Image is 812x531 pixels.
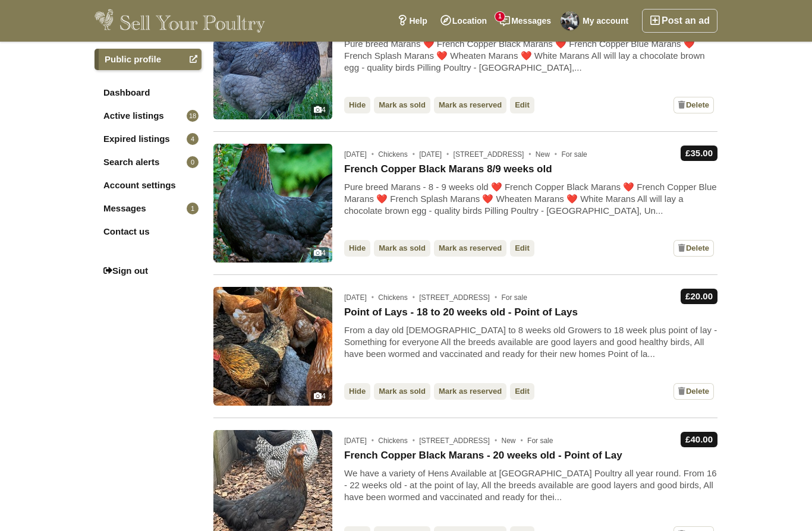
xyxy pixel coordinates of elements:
[344,163,552,175] a: French Copper Black Marans 8/9 weeks old
[213,1,332,119] img: French Copper Blue Marans
[495,12,505,21] span: 1
[673,240,714,257] a: Delete
[493,9,558,33] a: Messages1
[187,110,199,122] span: 18
[95,198,202,219] a: Messages1
[501,293,527,302] span: For sale
[419,437,499,445] span: [STREET_ADDRESS]
[213,144,332,263] a: 4
[454,150,534,159] span: [STREET_ADDRESS]
[419,150,451,159] span: [DATE]
[344,467,717,503] div: We have a variety of Hens Available at [GEOGRAPHIC_DATA] Poultry all year round. From 16 - 22 wee...
[95,105,202,127] a: Active listings18
[95,151,202,173] a: Search alerts0
[344,38,717,74] div: Pure breed Marans ❤️ French Copper Black Marans ❤️ French Copper Blue Marans ❤️ French Splash Mar...
[378,293,417,302] span: Chickens
[95,128,202,150] a: Expired listings4
[561,11,580,30] img: Pilling Poultry
[344,293,376,302] span: [DATE]
[344,437,376,445] span: [DATE]
[374,383,430,400] a: Mark as sold
[187,156,199,168] span: 0
[510,240,534,257] a: Edit
[673,383,714,400] a: Delete
[501,437,525,445] span: New
[95,260,202,282] a: Sign out
[344,383,370,400] a: Hide
[95,9,265,33] img: Sell Your Poultry
[378,150,417,159] span: Chickens
[187,133,199,145] span: 4
[673,97,714,113] a: Delete
[344,240,370,257] a: Hide
[510,97,534,113] a: Edit
[561,150,587,159] span: For sale
[536,150,559,159] span: New
[213,287,332,406] img: Point of Lays - 18 to 20 weeks old - Point of Lays
[344,306,578,318] a: Point of Lays - 18 to 20 weeks old - Point of Lays
[213,287,332,406] a: 4
[344,150,376,159] span: [DATE]
[681,146,717,161] div: £35.00
[642,9,717,33] a: Post an ad
[95,221,202,242] a: Contact us
[344,324,717,360] div: From a day old [DEMOGRAPHIC_DATA] to 8 weeks old Growers to 18 week plus point of lay - Something...
[434,97,506,113] a: Mark as reserved
[434,9,493,33] a: Location
[95,175,202,196] a: Account settings
[374,240,430,257] a: Mark as sold
[434,240,506,257] a: Mark as reserved
[213,1,332,119] a: 4
[527,437,553,445] span: For sale
[419,293,499,302] span: [STREET_ADDRESS]
[378,437,417,445] span: Chickens
[311,247,329,259] div: 4
[311,390,329,402] div: 4
[95,82,202,103] a: Dashboard
[374,97,430,113] a: Mark as sold
[311,104,329,116] div: 4
[681,289,717,304] div: £20.00
[187,203,199,214] span: 1
[95,49,202,70] a: Public profile
[344,97,370,113] a: Hide
[434,383,506,400] a: Mark as reserved
[558,9,635,33] a: My account
[391,9,433,33] a: Help
[681,432,717,447] div: £40.00
[510,383,534,400] a: Edit
[344,450,622,462] a: French Copper Black Marans - 20 weeks old - Point of Lay
[344,181,717,217] div: Pure breed Marans - 8 - 9 weeks old ❤️ French Copper Black Marans ❤️ French Copper Blue Marans ❤️...
[213,144,332,263] img: French Copper Black Marans 8/9 weeks old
